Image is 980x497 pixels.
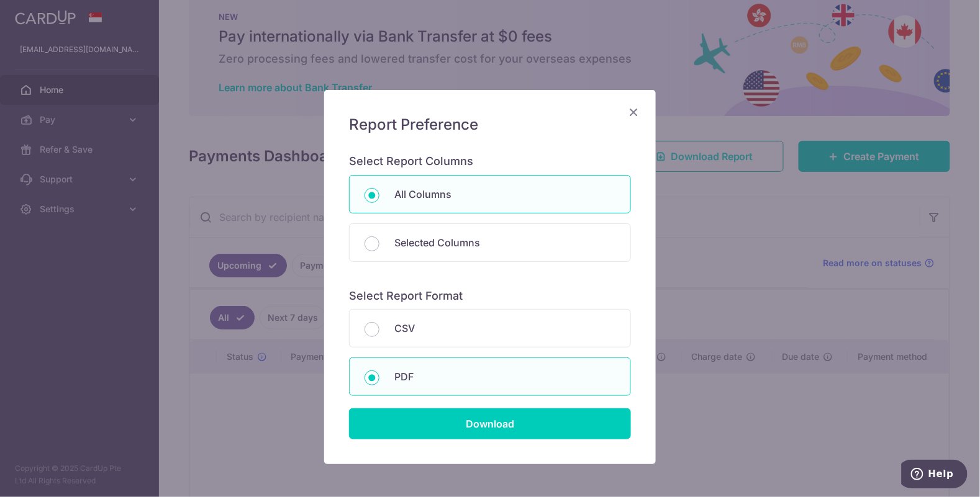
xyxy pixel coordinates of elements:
p: All Columns [394,187,615,202]
p: PDF [394,369,615,384]
h5: Report Preference [349,115,631,135]
span: Help [27,9,52,20]
p: CSV [394,321,615,336]
input: Download [349,408,631,439]
iframe: Opens a widget where you can find more information [902,460,968,491]
p: Selected Columns [394,235,615,250]
h6: Select Report Format [349,289,631,303]
button: Close [626,105,641,120]
h6: Select Report Columns [349,154,631,169]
